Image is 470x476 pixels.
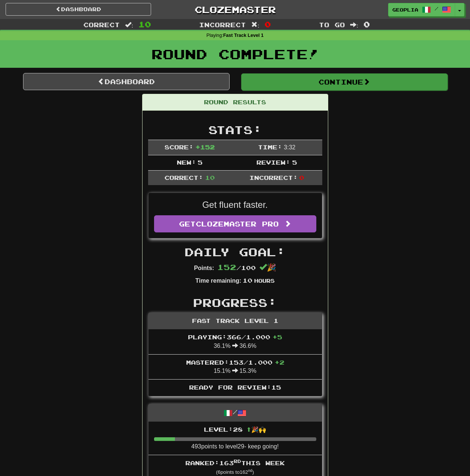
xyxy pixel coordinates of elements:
strong: Points: [194,265,214,271]
button: Continue [241,73,448,91]
span: To go [319,21,345,28]
span: Score: [164,143,194,150]
span: 10 [243,277,252,284]
span: / [435,6,438,11]
a: geoplia / [388,3,455,16]
sup: nd [248,469,252,473]
a: Dashboard [6,3,151,16]
span: 10 [205,174,215,181]
div: Fast Track Level 1 [148,313,322,329]
span: Playing: 366 / 1.000 [188,333,282,340]
li: 36.1% 36.6% [148,329,322,355]
span: + 5 [272,333,282,340]
sup: rd [234,458,241,464]
span: Incorrect: [249,174,298,181]
span: + 2 [275,359,284,366]
h2: Stats: [148,124,322,136]
span: 0 [364,20,370,29]
span: Level: 28 [204,426,266,433]
span: Ranked: 163 this week [185,459,285,466]
span: Mastered: 153 / 1.000 [186,359,284,366]
div: / [148,404,322,422]
span: 152 [217,263,236,272]
p: Get fluent faster. [154,199,316,211]
span: / 100 [217,264,256,271]
span: 5 [292,159,297,166]
span: : [251,22,259,28]
span: 🎉 [259,263,276,272]
a: GetClozemaster Pro [154,215,316,232]
span: 5 [198,159,202,166]
span: New: [177,159,196,166]
a: Dashboard [23,73,230,90]
h2: Progress: [148,296,322,309]
span: Review: [256,159,290,166]
h1: Round Complete! [3,47,467,61]
span: : [350,22,358,28]
span: 3 : 32 [284,144,295,150]
span: Incorrect [199,21,246,28]
span: Time: [258,143,282,150]
span: : [125,22,133,28]
h2: Daily Goal: [148,246,322,258]
li: 15.1% 15.3% [148,354,322,380]
strong: Time remaining: [195,277,241,284]
small: Hours [254,277,275,284]
a: Clozemaster [162,3,308,16]
span: Clozemaster Pro [196,220,279,228]
span: 0 [299,174,304,181]
li: 493 points to level 29 - keep going! [148,422,322,455]
span: Correct [83,21,120,28]
small: ( 6 points to 162 ) [216,469,254,475]
span: Correct: [164,174,203,181]
span: ⬆🎉🙌 [243,426,266,433]
strong: Fast Track Level 1 [223,33,264,38]
div: Round Results [143,94,328,111]
span: Ready for Review: 15 [189,384,281,391]
span: 10 [138,20,151,29]
span: + 152 [195,143,215,150]
span: 0 [265,20,271,29]
span: geoplia [392,6,418,13]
